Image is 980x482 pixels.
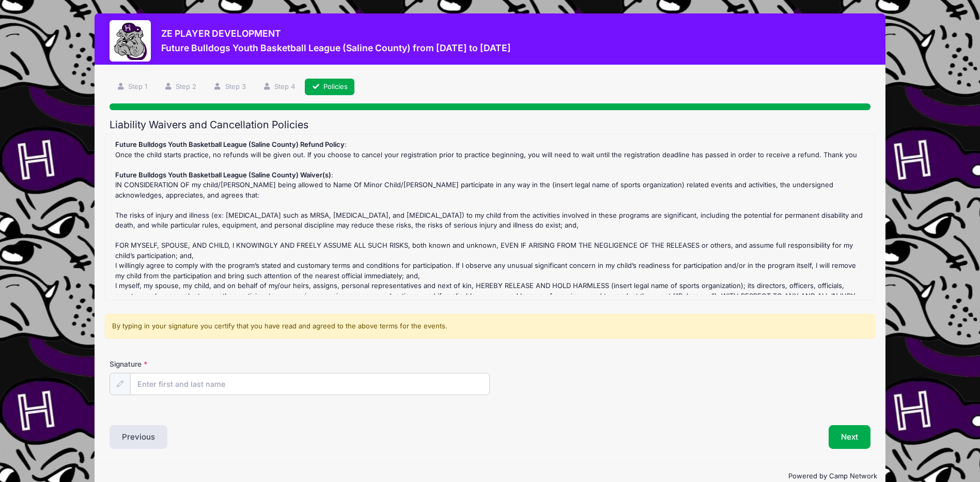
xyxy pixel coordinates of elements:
a: Step 3 [207,79,253,96]
strong: Future Bulldogs Youth Basketball League (Saline County) Refund Policy [115,140,345,148]
a: Policies [305,79,354,96]
button: Next [829,425,870,449]
a: Step 2 [158,79,204,96]
a: Step 1 [110,79,154,96]
h3: Future Bulldogs Youth Basketball League (Saline County) from [DATE] to [DATE] [161,42,511,53]
h3: ZE PLAYER DEVELOPMENT [161,28,511,39]
button: Previous [110,425,167,449]
div: By typing in your signature you certify that you have read and agreed to the above terms for the ... [105,314,876,339]
div: : Once the child starts practice, no refunds will be given out. If you choose to cancel your regi... [111,140,870,295]
a: Step 4 [256,79,302,96]
strong: Future Bulldogs Youth Basketball League (Saline County) Waiver(s) [115,171,331,179]
input: Enter first and last name [130,373,490,395]
label: Signature [110,359,300,369]
p: Powered by Camp Network [103,471,877,481]
h2: Liability Waivers and Cancellation Policies [110,119,870,131]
